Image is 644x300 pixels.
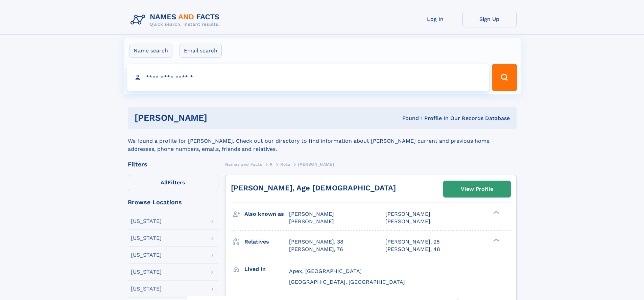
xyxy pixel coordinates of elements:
[231,184,396,192] a: [PERSON_NAME], Age [DEMOGRAPHIC_DATA]
[492,210,500,215] div: ❯
[128,175,218,191] label: Filters
[225,160,262,168] a: Names and Facts
[289,279,405,285] span: [GEOGRAPHIC_DATA], [GEOGRAPHIC_DATA]
[128,129,517,153] div: We found a profile for [PERSON_NAME]. Check out our directory to find information about [PERSON_N...
[444,181,510,197] a: View Profile
[385,238,440,246] a: [PERSON_NAME], 28
[385,218,430,225] span: [PERSON_NAME]
[289,268,362,274] span: Apex, [GEOGRAPHIC_DATA]
[180,44,222,58] label: Email search
[131,286,162,292] div: [US_STATE]
[385,246,440,253] a: [PERSON_NAME], 48
[289,238,343,246] a: [PERSON_NAME], 38
[492,64,517,91] button: Search Button
[127,64,489,91] input: search input
[128,199,218,205] div: Browse Locations
[289,246,343,253] a: [PERSON_NAME], 76
[128,161,218,167] div: Filters
[408,11,462,27] a: Log In
[244,263,289,275] h3: Lived in
[298,162,334,167] span: [PERSON_NAME]
[289,211,334,217] span: [PERSON_NAME]
[462,11,517,27] a: Sign Up
[131,235,162,241] div: [US_STATE]
[135,114,305,122] h1: [PERSON_NAME]
[131,218,162,224] div: [US_STATE]
[280,162,290,167] span: Rota
[244,208,289,220] h3: Also known as
[129,44,172,58] label: Name search
[305,115,510,122] div: Found 1 Profile In Our Records Database
[244,236,289,248] h3: Relatives
[131,269,162,275] div: [US_STATE]
[492,238,500,242] div: ❯
[270,162,273,167] span: R
[289,218,334,225] span: [PERSON_NAME]
[131,252,162,258] div: [US_STATE]
[128,11,225,29] img: Logo Names and Facts
[385,211,430,217] span: [PERSON_NAME]
[161,179,168,186] span: All
[280,160,290,168] a: Rota
[461,181,493,197] div: View Profile
[270,160,273,168] a: R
